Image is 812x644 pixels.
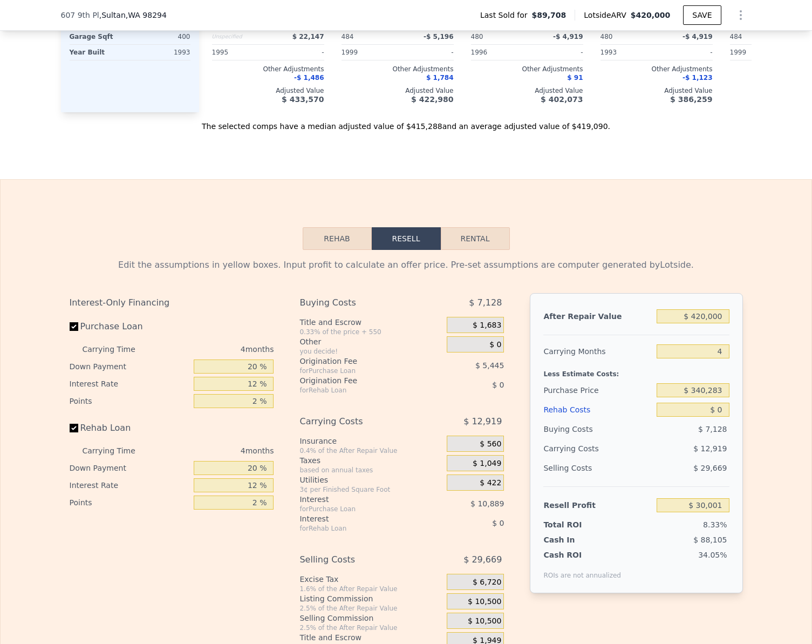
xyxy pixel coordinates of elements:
[693,444,727,453] span: $ 12,919
[473,459,501,469] span: $ 1,049
[470,499,504,508] span: $ 10,889
[342,86,454,95] div: Adjusted Value
[703,520,727,529] span: 8.33%
[543,560,621,580] div: ROIs are not annualized
[270,45,324,60] div: -
[299,446,442,455] div: 0.4% of the After Repair Value
[730,45,784,60] div: 1999
[553,33,583,40] span: -$ 4,919
[468,616,501,626] span: $ 10,500
[99,10,167,21] span: , Sultan
[543,381,652,400] div: Purchase Price
[541,95,583,104] span: $ 402,073
[70,45,128,60] div: Year Built
[299,550,420,570] div: Selling Costs
[601,65,713,73] div: Other Adjustments
[480,439,501,449] span: $ 560
[83,442,153,459] div: Carrying Time
[698,551,727,559] span: 34.05%
[299,494,420,505] div: Interest
[584,10,630,21] span: Lotside ARV
[543,400,652,419] div: Rehab Costs
[70,424,78,432] input: Rehab Loan
[631,11,671,19] span: $420,000
[294,74,324,82] span: -$ 1,486
[543,496,652,515] div: Resell Profit
[70,477,190,494] div: Interest Rate
[543,519,611,530] div: Total ROI
[441,227,510,250] button: Rental
[299,466,442,474] div: based on annual taxes
[212,29,266,44] div: Unspecified
[299,317,442,328] div: Title and Escrow
[292,33,324,40] span: $ 22,147
[299,574,442,585] div: Excise Tax
[299,623,442,632] div: 2.5% of the After Repair Value
[426,74,453,82] span: $ 1,784
[532,10,567,21] span: $89,708
[70,317,190,336] label: Purchase Loan
[299,505,420,513] div: for Purchase Loan
[70,358,190,375] div: Down Payment
[480,10,532,21] span: Last Sold for
[212,86,324,95] div: Adjusted Value
[730,4,752,26] button: Show Options
[342,65,454,73] div: Other Adjustments
[480,478,501,488] span: $ 422
[601,45,654,60] div: 1993
[372,227,441,250] button: Resell
[61,112,752,132] div: The selected comps have a median adjusted value of $415,288 and an average adjusted value of $419...
[70,293,274,313] div: Interest-Only Financing
[282,95,324,104] span: $ 433,570
[693,464,727,472] span: $ 29,669
[492,381,504,389] span: $ 0
[543,458,652,478] div: Selling Costs
[471,33,483,40] span: 480
[299,613,442,623] div: Selling Commission
[299,436,442,446] div: Insurance
[529,45,583,60] div: -
[683,33,712,40] span: -$ 4,919
[299,412,420,431] div: Carrying Costs
[132,45,190,60] div: 1993
[342,45,395,60] div: 1999
[411,95,453,104] span: $ 422,980
[473,578,501,587] span: $ 6,720
[303,227,372,250] button: Rehab
[212,65,324,73] div: Other Adjustments
[489,340,501,350] span: $ 0
[299,524,420,533] div: for Rehab Loan
[299,328,442,336] div: 0.33% of the price + 550
[424,33,453,40] span: -$ 5,196
[299,455,442,466] div: Taxes
[132,29,190,44] div: 400
[471,65,583,73] div: Other Adjustments
[299,367,420,375] div: for Purchase Loan
[70,375,190,392] div: Interest Rate
[475,361,504,370] span: $ 5,445
[299,386,420,395] div: for Rehab Loan
[471,86,583,95] div: Adjusted Value
[157,442,274,459] div: 4 months
[299,604,442,613] div: 2.5% of the After Repair Value
[70,494,190,511] div: Points
[70,392,190,410] div: Points
[342,33,354,40] span: 484
[299,593,442,604] div: Listing Commission
[70,322,78,331] input: Purchase Loan
[730,33,742,40] span: 484
[299,632,442,643] div: Title and Escrow
[70,459,190,477] div: Down Payment
[70,29,128,44] div: Garage Sqft
[543,439,611,458] div: Carrying Costs
[299,347,442,356] div: you decide!
[157,341,274,358] div: 4 months
[698,425,727,433] span: $ 7,128
[299,474,442,485] div: Utilities
[299,585,442,593] div: 1.6% of the After Repair Value
[543,534,611,545] div: Cash In
[543,419,652,439] div: Buying Costs
[683,74,712,82] span: -$ 1,123
[473,321,501,330] span: $ 1,683
[400,45,454,60] div: -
